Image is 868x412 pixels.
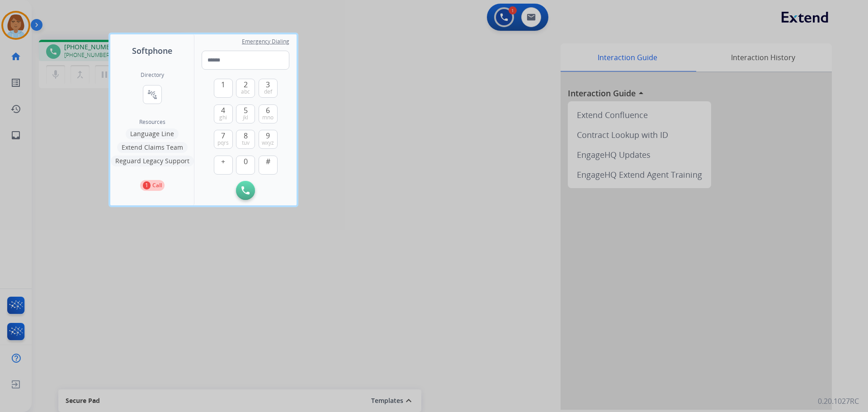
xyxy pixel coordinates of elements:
span: Softphone [132,44,172,57]
span: Resources [139,118,165,126]
button: 8tuv [236,130,255,149]
button: 4ghi [214,104,233,123]
button: 2abc [236,79,255,98]
span: 8 [244,130,248,141]
button: 5jkl [236,104,255,123]
button: 1Call [140,180,165,191]
button: # [259,156,278,175]
span: tuv [242,139,250,147]
button: 9wxyz [259,130,278,149]
span: 9 [266,130,270,141]
span: 6 [266,105,270,116]
p: 0.20.1027RC [818,396,859,407]
button: Extend Claims Team [117,142,188,153]
p: 1 [143,181,151,189]
span: def [264,88,272,95]
button: 7pqrs [214,130,233,149]
img: call-button [241,186,250,194]
span: 1 [221,79,225,90]
span: abc [241,88,250,95]
button: + [214,156,233,175]
span: Emergency Dialing [242,38,289,45]
span: 7 [221,130,225,141]
mat-icon: connect_without_contact [147,89,158,100]
span: + [221,156,225,167]
button: 1 [214,79,233,98]
p: Call [152,181,162,189]
span: 5 [244,105,248,116]
button: Language Line [126,128,179,139]
span: # [266,156,270,167]
span: 4 [221,105,225,116]
span: 2 [244,79,248,90]
button: Reguard Legacy Support [111,156,194,166]
span: 0 [244,156,248,167]
button: 0 [236,156,255,175]
span: jkl [243,114,248,121]
button: 3def [259,79,278,98]
span: wxyz [262,139,274,147]
button: 6mno [259,104,278,123]
span: ghi [219,114,227,121]
h2: Directory [141,71,164,79]
span: pqrs [217,139,229,147]
span: 3 [266,79,270,90]
span: mno [262,114,274,121]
